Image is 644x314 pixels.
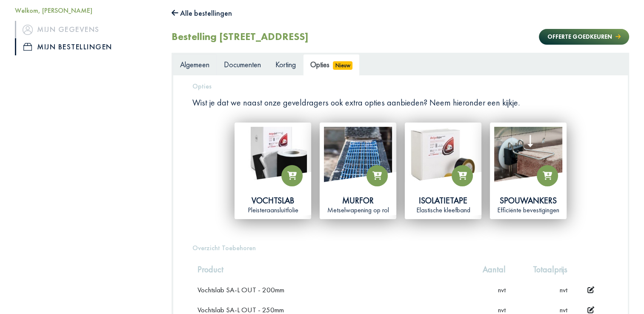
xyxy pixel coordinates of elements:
a: iconMijn bestellingen [15,38,159,55]
th: Aantal [465,259,511,280]
button: Alle bestellingen [172,6,232,20]
img: isolatietape.jpg [409,127,477,195]
a: iconMijn gegevens [15,21,159,38]
div: Pleisteraansluitfolie [239,206,307,215]
h5: Welkom, [PERSON_NAME] [15,6,159,14]
span: Nieuw [333,61,352,70]
ul: Tabs [173,54,628,75]
span: Documenten [224,60,261,69]
img: icon [23,25,33,35]
img: icon [23,43,32,51]
div: Murfor [324,195,392,206]
div: Elastische kleefband [409,206,477,215]
td: nvt [511,280,572,300]
p: Wist je dat we naast onze geveldragers ook extra opties aanbieden? Neem hieronder een kijkje. [192,97,609,108]
span: Algemeen [180,60,209,69]
th: Totaalprijs [511,259,572,280]
img: spouwankers.png [494,127,562,195]
h2: Bestelling [STREET_ADDRESS] [172,31,309,43]
img: murfor.jpg [324,127,392,195]
span: Opties [310,60,329,69]
h5: Opties [192,82,609,90]
div: Isolatietape [409,195,477,206]
button: Offerte goedkeuren [539,29,629,45]
div: Vochtslab [239,195,307,206]
div: Vochtslab SA-L OUT - 200mm [197,285,460,294]
th: Product [192,259,465,280]
img: vochtslab.jpg [239,127,307,195]
span: nvt [498,285,506,294]
div: Spouwankers [494,195,562,206]
div: Efficiënte bevestigingen [494,206,562,215]
div: Metselwapening op rol [324,206,392,215]
h5: Overzicht Toebehoren [192,244,609,252]
span: Korting [275,60,296,69]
